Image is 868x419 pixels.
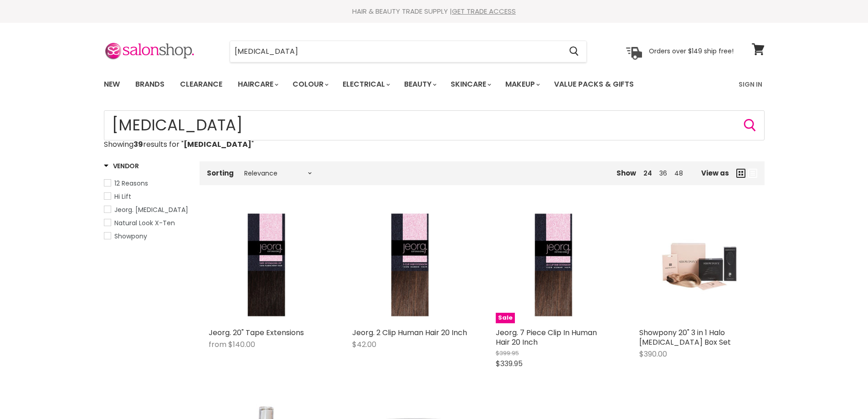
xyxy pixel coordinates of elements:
a: Jeorg. 20" Tape Extensions [209,327,304,338]
a: Colour [286,75,334,94]
button: Search [743,118,757,133]
span: $42.00 [352,339,376,350]
span: $339.95 [496,358,523,369]
a: Jeorg. 2 Clip Human Hair 20 Inch [352,327,467,338]
a: Haircare [231,75,284,94]
a: 36 [659,169,667,178]
span: $399.95 [496,349,519,357]
p: Orders over $149 ship free! [649,47,734,55]
span: Hi Lift [114,192,131,201]
span: Natural Look X-Ten [114,218,175,228]
a: Brands [128,75,171,94]
form: Product [230,41,587,62]
a: Showpony [104,231,188,241]
span: from [209,339,226,350]
a: Natural Look X-Ten [104,218,188,228]
a: 12 Reasons [104,178,188,188]
a: Skincare [444,75,497,94]
strong: 39 [134,139,143,150]
span: $140.00 [228,339,255,350]
a: Jeorg. 2 Clip Human Hair 20 Inch [352,207,468,323]
span: Jeorg. [MEDICAL_DATA] [114,205,188,214]
a: Beauty [397,75,442,94]
span: 12 Reasons [114,179,148,188]
strong: [MEDICAL_DATA] [184,139,252,150]
h3: Vendor [104,161,139,171]
span: View as [701,169,729,177]
img: Jeorg. 20 [228,207,305,323]
img: Jeorg. 2 Clip Human Hair 20 Inch [371,207,448,323]
a: 24 [643,169,652,178]
a: Electrical [336,75,395,94]
a: Jeorg. Hair Extensions [104,205,188,215]
a: 48 [674,169,683,178]
span: Showpony [114,232,147,241]
form: Product [104,110,765,140]
a: GET TRADE ACCESS [452,6,516,16]
label: Sorting [207,169,234,177]
a: Jeorg. 7 Piece Clip In Human Hair 20 InchSale [496,207,612,323]
img: Jeorg. 7 Piece Clip In Human Hair 20 Inch [515,207,592,323]
a: Makeup [498,75,545,94]
a: Clearance [173,75,229,94]
span: Sale [496,313,515,323]
a: Jeorg. 7 Piece Clip In Human Hair 20 Inch [496,327,597,347]
input: Search [230,41,562,62]
p: Showing results for " " [104,140,765,149]
input: Search [104,110,765,140]
ul: Main menu [97,71,687,98]
a: Hi Lift [104,191,188,202]
nav: Main [92,71,776,98]
button: Search [562,41,586,62]
div: HAIR & BEAUTY TRADE SUPPLY | [92,7,776,16]
a: Jeorg. 20 [209,207,325,323]
img: Showpony 20 [639,207,755,323]
a: Sign In [733,75,768,94]
span: $390.00 [639,349,667,359]
a: New [97,75,127,94]
a: Value Packs & Gifts [547,75,641,94]
span: Show [616,168,636,178]
a: Showpony 20" 3 in 1 Halo [MEDICAL_DATA] Box Set [639,327,731,347]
